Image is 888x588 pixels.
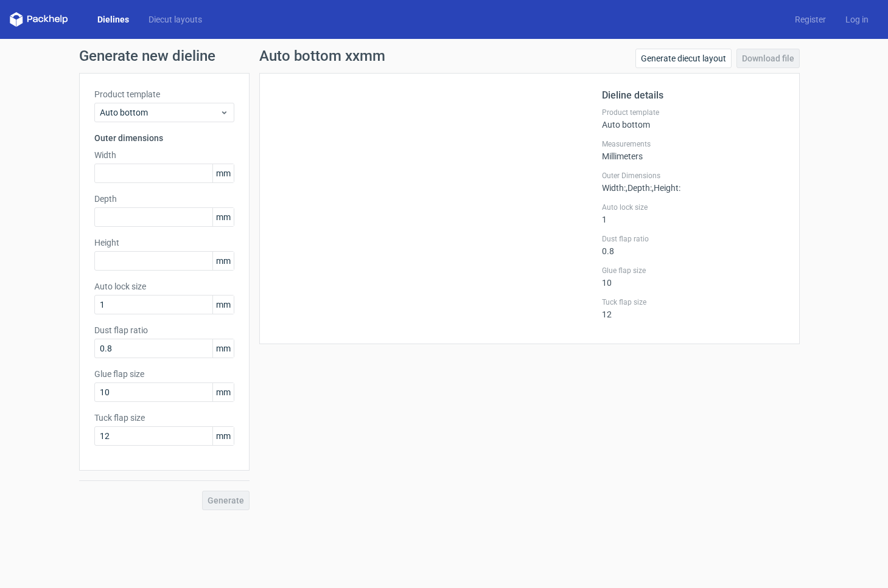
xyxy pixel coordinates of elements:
[94,324,234,336] label: Dust flap ratio
[212,427,234,445] span: mm
[602,171,785,181] label: Outer Dimensions
[79,49,809,63] h1: Generate new dieline
[602,266,785,288] div: 10
[602,108,785,130] div: Auto bottom
[94,412,234,424] label: Tuck flap size
[602,88,785,103] h2: Dieline details
[602,183,626,193] span: Width :
[635,49,732,68] a: Generate diecut layout
[602,202,785,224] div: 1
[94,193,234,205] label: Depth
[94,368,234,380] label: Glue flap size
[836,13,878,26] a: Log in
[88,13,139,26] a: Dielines
[626,183,652,193] span: , Depth :
[785,13,836,26] a: Register
[94,237,234,249] label: Height
[212,383,234,401] span: mm
[100,106,220,119] span: Auto bottom
[212,252,234,270] span: mm
[212,296,234,314] span: mm
[602,266,785,275] label: Glue flap size
[139,13,212,26] a: Diecut layouts
[602,234,785,244] label: Dust flap ratio
[212,339,234,358] span: mm
[259,49,385,63] h1: Auto bottom xxmm
[602,139,785,161] div: Millimeters
[652,183,680,193] span: , Height :
[94,132,234,144] h3: Outer dimensions
[602,108,785,117] label: Product template
[602,297,785,307] label: Tuck flap size
[602,139,785,149] label: Measurements
[602,297,785,319] div: 12
[94,280,234,292] label: Auto lock size
[602,202,785,212] label: Auto lock size
[94,88,234,100] label: Product template
[212,208,234,226] span: mm
[94,149,234,161] label: Width
[212,164,234,182] span: mm
[602,234,785,256] div: 0.8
